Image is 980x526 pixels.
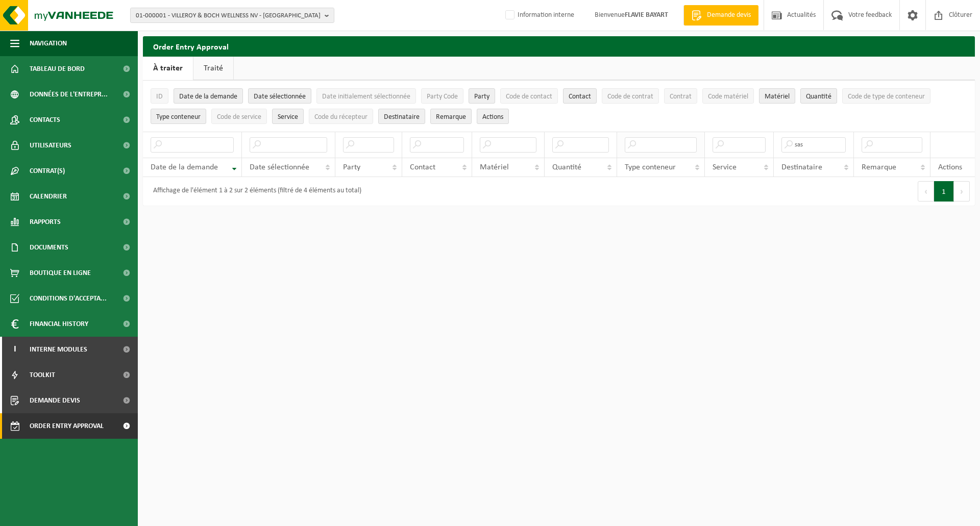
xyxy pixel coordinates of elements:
span: Date initialement sélectionnée [322,93,410,101]
button: MatérielMatériel: Activate to sort [759,88,795,104]
button: Code matérielCode matériel: Activate to sort [702,88,754,104]
span: Date sélectionnée [250,163,309,171]
span: Navigation [30,31,67,56]
span: Matériel [765,93,790,101]
button: RemarqueRemarque: Activate to sort [430,109,472,124]
span: Boutique en ligne [30,260,91,286]
button: Actions [477,109,509,124]
button: Previous [918,181,934,202]
span: Destinataire [781,163,822,171]
button: DestinataireDestinataire : Activate to sort [378,109,425,124]
span: Code de type de conteneur [848,93,925,101]
span: Party Code [427,93,458,101]
span: Type conteneur [156,113,201,121]
span: Date sélectionnée [254,93,306,101]
a: Traité [193,57,233,80]
span: Demande devis [704,10,753,20]
span: Toolkit [30,362,55,388]
span: Calendrier [30,184,67,209]
strong: FLAVIE BAYART [625,11,668,19]
span: Type conteneur [625,163,676,171]
button: QuantitéQuantité: Activate to sort [800,88,837,104]
span: Données de l'entrepr... [30,82,108,107]
button: IDID: Activate to sort [151,88,168,104]
span: Financial History [30,311,88,337]
span: Service [713,163,737,171]
span: ID [156,93,163,101]
span: Matériel [480,163,509,171]
a: Demande devis [683,5,758,26]
span: Order entry approval [30,413,104,439]
span: Utilisateurs [30,133,71,158]
span: Quantité [806,93,831,101]
span: Contact [410,163,435,171]
span: Documents [30,235,68,260]
label: Information interne [503,8,574,23]
span: Quantité [552,163,581,171]
button: Code de serviceCode de service: Activate to sort [211,109,267,124]
span: Date de la demande [151,163,218,171]
span: Remarque [436,113,466,121]
span: Party [474,93,489,101]
button: Date sélectionnéeDate sélectionnée: Activate to sort [248,88,311,104]
span: Actions [482,113,503,121]
span: Code de contact [506,93,552,101]
button: Code de contactCode de contact: Activate to sort [500,88,558,104]
span: Contacts [30,107,60,133]
span: Date de la demande [179,93,237,101]
span: Contrat(s) [30,158,65,184]
span: Code matériel [708,93,748,101]
button: ContactContact: Activate to sort [563,88,597,104]
span: Destinataire [384,113,420,121]
span: Actions [938,163,962,171]
span: Contact [569,93,591,101]
button: Code du récepteurCode du récepteur: Activate to sort [309,109,373,124]
span: Remarque [862,163,896,171]
button: 1 [934,181,954,202]
span: Code du récepteur [314,113,367,121]
span: Code de contrat [607,93,653,101]
a: À traiter [143,57,193,80]
span: Party [343,163,360,171]
span: Tableau de bord [30,56,85,82]
span: Interne modules [30,337,87,362]
span: I [10,337,19,362]
div: Affichage de l'élément 1 à 2 sur 2 éléments (filtré de 4 éléments au total) [148,182,361,201]
button: Type conteneurType conteneur: Activate to sort [151,109,206,124]
span: Service [278,113,298,121]
span: 01-000001 - VILLEROY & BOCH WELLNESS NV - [GEOGRAPHIC_DATA] [136,8,321,23]
h2: Order Entry Approval [143,36,975,56]
span: Conditions d'accepta... [30,286,107,311]
span: Demande devis [30,388,80,413]
span: Rapports [30,209,61,235]
button: 01-000001 - VILLEROY & BOCH WELLNESS NV - [GEOGRAPHIC_DATA] [130,8,334,23]
button: Date de la demandeDate de la demande: Activate to remove sorting [174,88,243,104]
button: Next [954,181,970,202]
button: Code de type de conteneurCode de type de conteneur: Activate to sort [842,88,930,104]
button: ServiceService: Activate to sort [272,109,304,124]
button: ContratContrat: Activate to sort [664,88,697,104]
span: Contrat [670,93,692,101]
button: Date initialement sélectionnéeDate initialement sélectionnée: Activate to sort [316,88,416,104]
span: Code de service [217,113,261,121]
button: Party CodeParty Code: Activate to sort [421,88,463,104]
button: Code de contratCode de contrat: Activate to sort [602,88,659,104]
button: PartyParty: Activate to sort [469,88,495,104]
